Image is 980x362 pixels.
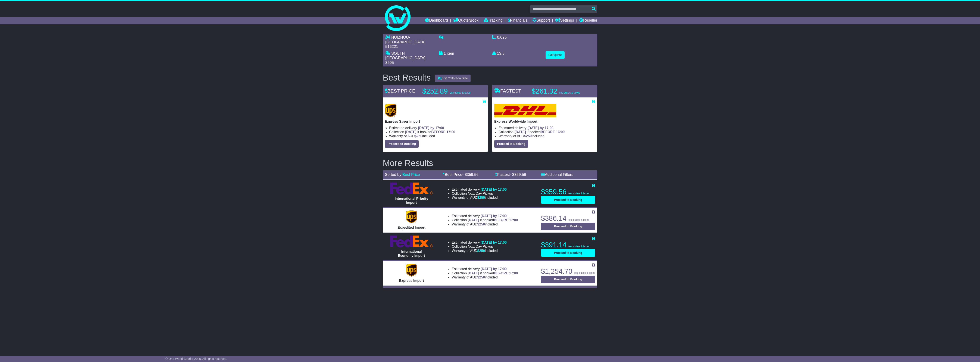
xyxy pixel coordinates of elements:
[405,130,416,134] span: [DATE]
[477,196,485,199] span: $
[526,134,532,138] span: 250
[385,104,396,117] img: UPS (new): Express Saver Import
[165,357,227,361] span: © One World Courier 2025. All rights reserved.
[499,130,595,134] li: Collection
[385,40,426,49] span: , 516221
[481,214,507,218] span: [DATE] by 17:00
[390,235,433,247] img: FedEx Express: International Economy Import
[452,222,518,226] li: Warranty of AUD included.
[533,17,550,24] a: Support
[468,271,479,275] span: [DATE]
[405,130,455,134] span: if booked
[555,17,574,24] a: Settings
[468,245,493,248] span: Next Day Pickup
[452,218,518,222] li: Collection
[494,140,528,148] button: Proceed to Booking
[477,275,485,279] span: $
[484,17,503,24] a: Tracking
[389,130,486,134] li: Collection
[541,188,595,196] p: $359.56
[468,271,518,275] span: if booked
[447,51,454,56] span: item
[559,91,580,94] span: exc duties & taxes
[479,249,485,253] span: 250
[385,56,426,65] span: , 3205
[452,249,507,253] li: Warranty of AUD included.
[524,134,532,138] span: $
[425,17,448,24] a: Dashboard
[468,218,518,222] span: if booked
[431,130,446,134] span: BEFORE
[556,130,565,134] span: 16:00
[494,218,508,222] span: BEFORE
[406,264,417,277] img: UPS (new): Express Import
[541,130,555,134] span: BEFORE
[479,222,485,226] span: 250
[479,196,485,199] span: 250
[481,188,507,191] span: [DATE] by 17:00
[385,51,425,60] span: SOUTH [GEOGRAPHIC_DATA]
[389,126,486,130] li: Estimated delivery
[395,197,428,205] span: International Priority Import
[452,196,507,200] li: Warranty of AUD included.
[397,226,425,229] span: Expedited Import
[515,130,565,134] span: if booked
[450,91,470,94] span: exc duties & taxes
[497,35,507,40] span: 0.025
[402,172,420,177] a: Best Price
[508,17,527,24] a: Financials
[509,271,518,275] span: 17:00
[541,267,595,276] p: $1,254.70
[568,192,589,195] span: exc duties & taxes
[415,134,422,138] span: $
[514,172,526,177] span: 359.56
[452,244,507,249] li: Collection
[515,130,526,134] span: [DATE]
[477,222,485,226] span: $
[385,172,401,177] span: Sorted by
[452,187,507,191] li: Estimated delivery
[477,249,485,253] span: $
[574,271,595,274] span: exc duties & taxes
[385,140,419,148] button: Proceed to Booking
[418,126,444,130] span: [DATE] by 17:00
[568,245,589,248] span: exc duties & taxes
[406,210,417,223] img: UPS (new): Expedited Import
[499,126,595,130] li: Estimated delivery
[446,130,455,134] span: 17:00
[399,279,424,283] span: Express Import
[546,51,565,59] button: Edit quote
[385,119,486,124] p: Express Saver Import
[468,192,493,195] span: Next Day Pickup
[452,191,507,196] li: Collection
[579,17,597,24] a: Reseller
[495,172,526,177] a: Fastest- $359.56
[509,218,518,222] span: 17:00
[541,276,595,283] button: Proceed to Booking
[481,241,507,244] span: [DATE] by 17:00
[481,267,507,271] span: [DATE] by 17:00
[541,172,573,177] a: Additional Filters
[479,275,485,279] span: 250
[389,134,486,138] li: Warranty of AUD included.
[435,75,471,82] button: Edit Collection Date
[452,271,518,275] li: Collection
[494,88,521,94] span: FASTEST
[494,104,556,117] img: DHL: Express Worldwide Import
[453,17,478,24] a: Quote/Book
[494,119,595,124] p: Express Worldwide Import
[468,218,479,222] span: [DATE]
[381,73,433,82] div: Best Results
[462,172,478,177] span: - $
[398,250,425,258] span: International Economy Import
[510,172,526,177] span: - $
[527,126,553,130] span: [DATE] by 17:00
[568,218,589,221] span: exc duties & taxes
[383,158,597,168] h2: More Results
[497,51,505,56] span: 13.5
[422,87,476,96] p: $252.89
[385,88,415,94] span: BEST PRICE
[452,214,518,218] li: Estimated delivery
[390,182,433,194] img: FedEx Express: International Priority Import
[444,51,446,56] span: 1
